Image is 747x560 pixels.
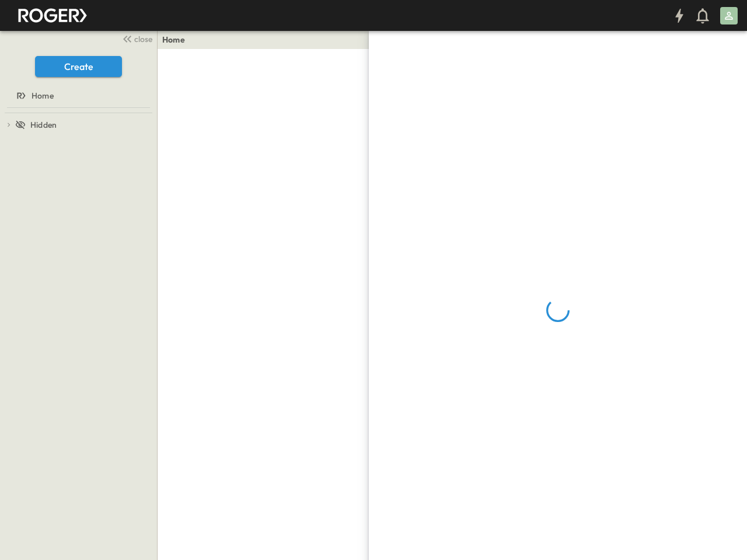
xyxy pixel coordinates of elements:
[134,33,152,45] span: close
[162,34,185,45] a: Home
[30,119,57,131] span: Hidden
[162,34,192,45] nav: breadcrumbs
[35,56,122,77] button: Create
[32,90,54,101] span: Home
